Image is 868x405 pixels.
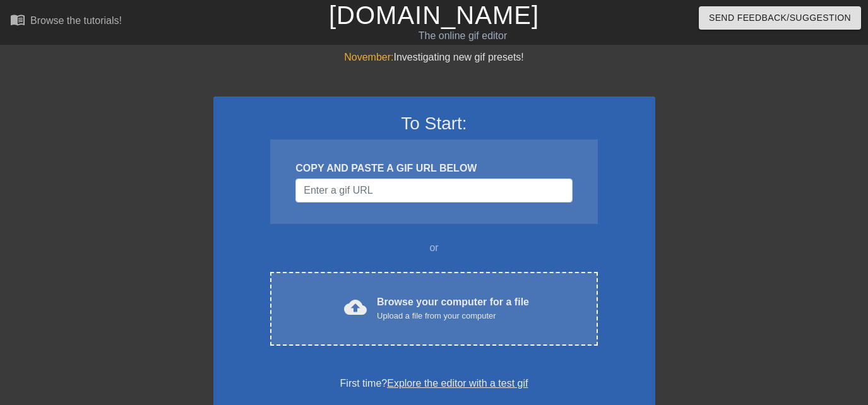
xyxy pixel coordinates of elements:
[344,296,367,319] span: cloud_upload
[295,161,572,176] div: COPY AND PASTE A GIF URL BELOW
[295,28,629,44] div: The online gif editor
[377,295,529,322] div: Browse your computer for a file
[230,376,639,391] div: First time?
[246,240,622,255] div: or
[699,6,861,30] button: Send Feedback/Suggestion
[377,310,529,322] div: Upload a file from your computer
[387,378,528,389] a: Explore the editor with a test gif
[30,15,122,26] div: Browse the tutorials!
[295,179,572,202] input: Username
[344,52,393,62] span: November:
[213,50,655,65] div: Investigating new gif presets!
[230,113,639,134] h3: To Start:
[10,12,122,32] a: Browse the tutorials!
[10,12,25,27] span: menu_book
[709,10,851,26] span: Send Feedback/Suggestion
[329,1,539,29] a: [DOMAIN_NAME]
